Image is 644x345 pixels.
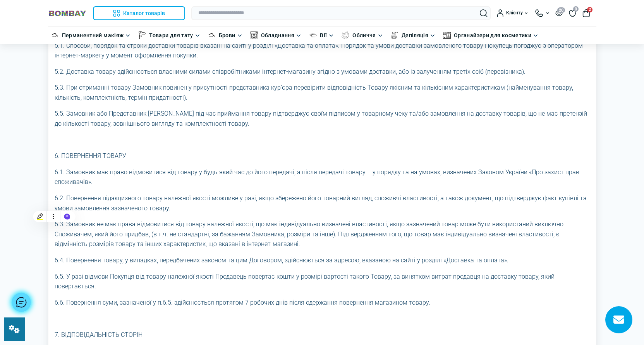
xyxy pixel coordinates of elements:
[342,31,349,39] img: Обличчя
[480,9,488,17] button: Search
[55,67,590,77] p: 5.2. Доставка товару здійснюється власними силами співробітниками інтернет-магазину згідно з умов...
[391,31,398,39] img: Депіляція
[555,10,563,16] button: 20
[250,31,258,39] img: Обладнання
[443,31,451,39] img: Органайзери для косметики
[55,193,590,213] p: 6.2. Повернення підакцизного товару належної якості можливе у разі, якщо збережено його товарний ...
[55,41,590,61] p: 5.1. Способи, порядок та строки доставки товарів вказані на сайті у розділі «Доставка та оплата»....
[309,31,317,39] img: Вії
[55,298,590,308] p: 6.6. Повернення суми, зазначеної у п.6.5. здійснюється протягом 7 робочих днів після одержання по...
[352,31,376,40] a: Обличчя
[93,6,185,20] button: Каталог товарів
[587,7,592,12] span: 2
[208,31,216,39] img: Брови
[402,31,428,40] a: Депіляція
[573,7,579,12] span: 0
[48,10,87,17] img: BOMBAY
[55,255,590,265] p: 6.4. Повернення товару, у випадках, передбачених законом та цим Договором, здійснюється за адресо...
[55,330,590,340] p: 7. ВІДПОВІДАЛЬНІСТЬ СТОРІН
[569,9,576,17] a: 0
[55,109,590,128] p: 5.5. Замовник або Представник [PERSON_NAME] під час приймання товару підтверджує своїм підписом у...
[55,167,590,187] p: 6.1. Замовник має право відмовитися від товару у будь-який час до його передачі, а після передачі...
[55,83,590,102] p: 5.3. При отриманні товару Замовник повинен у присутності представника кур’єра перевірити відповід...
[62,31,124,40] a: Перманентний макіяж
[55,219,590,249] p: 6.3. Замовник не має права відмовитися від товару належної якості, що має індивідуально визначені...
[219,31,235,40] a: Брови
[55,272,590,291] p: 6.5. У разі відмови Покупця від товару належної якості Продавець повертає кошти у розмірі вартост...
[557,7,565,13] span: 20
[454,31,531,40] a: Органайзери для косметики
[149,31,193,40] a: Товари для тату
[582,9,590,17] button: 2
[320,31,327,40] a: Вії
[55,151,590,161] p: 6. ПОВЕРНЕННЯ ТОВАРУ
[261,31,295,40] a: Обладнання
[51,31,59,39] img: Перманентний макіяж
[138,31,146,39] img: Товари для тату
